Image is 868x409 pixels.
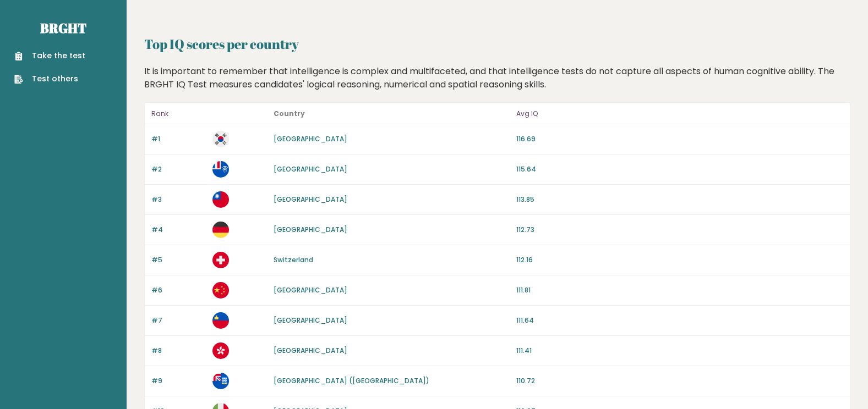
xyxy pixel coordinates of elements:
a: [GEOGRAPHIC_DATA] [274,316,347,325]
p: #5 [151,255,206,265]
b: Country [274,109,305,118]
img: cn.svg [212,282,229,299]
p: #1 [151,134,206,144]
p: 116.69 [516,134,843,144]
p: Avg IQ [516,107,843,120]
p: #6 [151,285,206,295]
img: fk.svg [212,373,229,389]
p: 111.81 [516,285,843,295]
p: 110.72 [516,376,843,386]
p: 113.85 [516,195,843,204]
p: 112.73 [516,225,843,235]
p: 111.64 [516,316,843,325]
img: kr.svg [212,131,229,147]
a: [GEOGRAPHIC_DATA] [274,225,347,234]
a: [GEOGRAPHIC_DATA] [274,134,347,143]
a: Switzerland [274,255,313,264]
img: li.svg [212,312,229,329]
a: [GEOGRAPHIC_DATA] [274,285,347,295]
img: tw.svg [212,191,229,208]
p: #2 [151,164,206,174]
img: ch.svg [212,252,229,268]
p: 112.16 [516,255,843,265]
a: [GEOGRAPHIC_DATA] ([GEOGRAPHIC_DATA]) [274,376,429,385]
p: #7 [151,316,206,325]
img: tf.svg [212,161,229,178]
img: de.svg [212,222,229,238]
a: Brght [40,19,86,37]
h2: Top IQ scores per country [144,34,850,54]
p: Rank [151,107,206,120]
a: Take the test [14,50,85,62]
p: 111.41 [516,346,843,356]
p: #8 [151,346,206,356]
p: #9 [151,376,206,386]
a: Test others [14,73,85,85]
p: #4 [151,225,206,235]
p: #3 [151,195,206,204]
a: [GEOGRAPHIC_DATA] [274,346,347,355]
a: [GEOGRAPHIC_DATA] [274,195,347,204]
a: [GEOGRAPHIC_DATA] [274,164,347,174]
img: hk.svg [212,342,229,359]
p: 115.64 [516,164,843,174]
div: It is important to remember that intelligence is complex and multifaceted, and that intelligence ... [140,65,855,91]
